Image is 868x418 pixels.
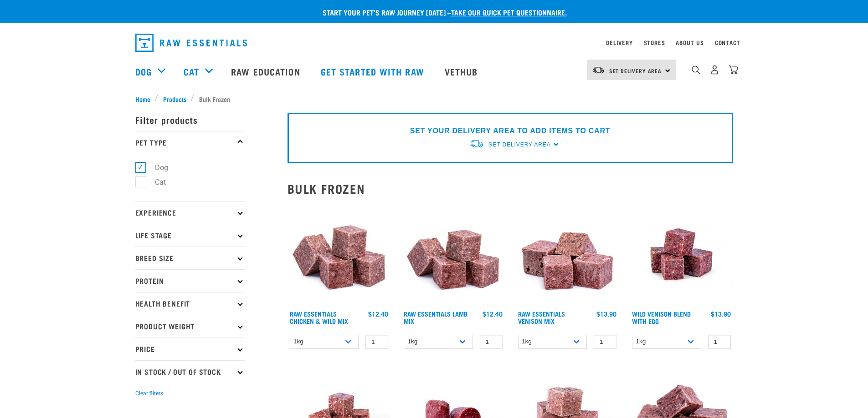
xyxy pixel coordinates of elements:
[488,141,550,148] span: Set Delivery Area
[632,312,691,322] a: Wild Venison Blend with Egg
[630,203,733,306] img: Venison Egg 1616
[715,41,740,44] a: Contact
[312,53,436,90] a: Get started with Raw
[135,360,245,383] p: In Stock / Out Of Stock
[676,41,704,44] a: About Us
[606,41,632,44] a: Delivery
[368,310,388,317] div: $12.40
[644,41,665,44] a: Stores
[404,312,467,322] a: Raw Essentials Lamb Mix
[436,53,489,90] a: Vethub
[135,94,155,104] a: Home
[135,94,733,104] nav: breadcrumbs
[163,94,186,104] span: Products
[692,65,700,74] img: home-icon-1@2x.png
[401,203,505,306] img: ?1041 RE Lamb Mix 01
[184,65,199,78] a: Cat
[135,131,245,154] p: Pet Type
[451,10,567,14] a: take our quick pet questionnaire.
[729,65,738,75] img: home-icon@2x.png
[365,335,388,349] input: 1
[516,203,619,306] img: 1113 RE Venison Mix 01
[140,176,169,188] label: Cat
[711,310,731,317] div: $13.90
[288,203,391,306] img: Pile Of Cubed Chicken Wild Meat Mix
[288,181,733,196] h2: Bulk Frozen
[135,337,245,360] p: Price
[596,310,616,317] div: $13.90
[135,224,245,247] p: Life Stage
[594,335,616,349] input: 1
[135,247,245,269] p: Breed Size
[518,312,565,322] a: Raw Essentials Venison Mix
[609,69,662,72] span: Set Delivery Area
[158,94,191,104] a: Products
[135,292,245,315] p: Health Benefit
[483,310,503,317] div: $12.40
[480,335,503,349] input: 1
[222,53,311,90] a: Raw Education
[135,94,150,104] span: Home
[710,65,719,75] img: user.png
[135,34,247,52] img: Raw Essentials Logo
[592,66,605,74] img: van-moving.png
[128,30,740,55] nav: dropdown navigation
[469,139,484,149] img: van-moving.png
[410,126,610,136] p: SET YOUR DELIVERY AREA TO ADD ITEMS TO CART
[290,312,348,322] a: Raw Essentials Chicken & Wild Mix
[135,201,245,224] p: Experience
[135,315,245,337] p: Product Weight
[135,108,245,131] p: Filter products
[135,65,152,78] a: Dog
[708,335,731,349] input: 1
[135,389,163,398] button: Clear filters
[135,269,245,292] p: Protein
[140,162,172,173] label: Dog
